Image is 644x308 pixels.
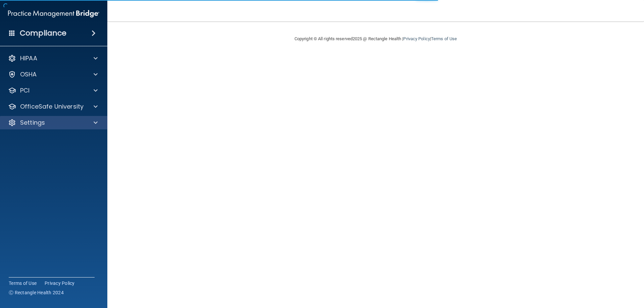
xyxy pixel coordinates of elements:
[9,289,64,296] span: Ⓒ Rectangle Health 2024
[253,28,498,50] div: Copyright © All rights reserved 2025 @ Rectangle Health | |
[20,119,45,127] p: Settings
[403,36,430,41] a: Privacy Policy
[8,86,98,95] a: PCI
[20,54,37,62] p: HIPAA
[9,280,37,287] a: Terms of Use
[8,119,98,127] a: Settings
[8,7,99,20] img: PMB logo
[20,70,37,78] p: OSHA
[8,54,98,62] a: HIPAA
[20,103,84,111] p: OfficeSafe University
[45,280,75,287] a: Privacy Policy
[8,70,98,78] a: OSHA
[20,86,30,95] p: PCI
[431,36,457,41] a: Terms of Use
[8,103,98,111] a: OfficeSafe University
[20,28,66,38] h4: Compliance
